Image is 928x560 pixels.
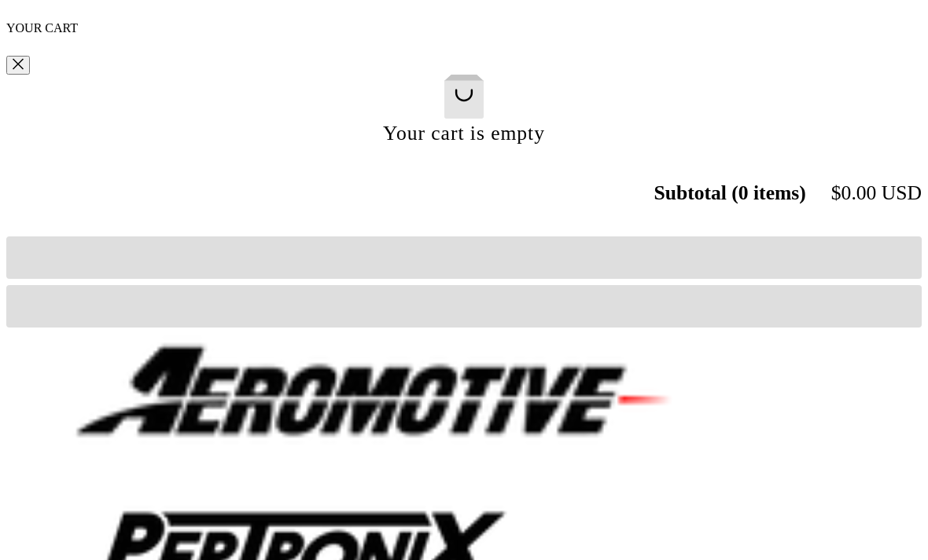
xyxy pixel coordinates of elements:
[6,122,922,145] h2: Your cart is empty
[6,21,922,328] div: Your cart
[6,56,30,75] button: Close
[654,183,805,203] div: Subtotal (0 items)
[831,183,922,203] p: $0.00 USD
[6,21,922,35] h2: Your cart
